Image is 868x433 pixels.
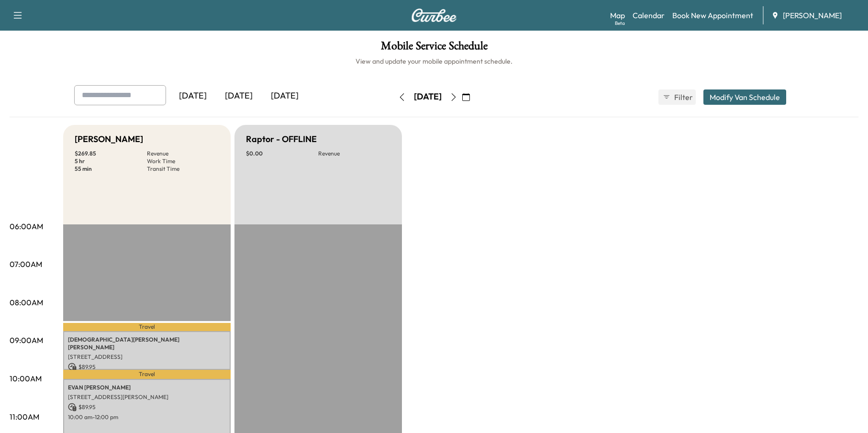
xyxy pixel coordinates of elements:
p: Travel [63,323,231,331]
p: Revenue [147,150,219,157]
h6: View and update your mobile appointment schedule. [10,56,858,66]
div: [DATE] [414,91,442,103]
h5: Raptor - OFFLINE [246,133,317,146]
img: Curbee Logo [411,9,457,22]
p: 08:00AM [10,297,43,308]
p: 55 min [75,165,147,173]
h1: Mobile Service Schedule [10,40,858,56]
a: MapBeta [610,10,625,21]
div: [DATE] [262,85,308,107]
a: Calendar [633,10,665,21]
h5: [PERSON_NAME] [75,133,143,146]
p: 10:00 am - 12:00 pm [68,413,226,421]
p: [STREET_ADDRESS] [68,353,226,361]
a: Book New Appointment [672,10,753,21]
p: [STREET_ADDRESS][PERSON_NAME] [68,393,226,401]
p: EVAN [PERSON_NAME] [68,384,226,391]
p: 07:00AM [10,258,42,270]
p: $ 269.85 [75,150,147,157]
p: Work Time [147,157,219,165]
button: Modify Van Schedule [703,89,786,105]
p: $ 89.95 [68,363,226,371]
p: 10:00AM [10,373,42,384]
p: Revenue [318,150,390,157]
p: 06:00AM [10,221,43,232]
p: Travel [63,370,231,379]
span: [PERSON_NAME] [783,10,842,21]
button: Filter [658,89,696,105]
p: Transit Time [147,165,219,173]
div: [DATE] [216,85,262,107]
div: Beta [615,20,625,27]
span: Filter [674,91,691,103]
p: $ 89.95 [68,403,226,411]
p: [DEMOGRAPHIC_DATA][PERSON_NAME] [PERSON_NAME] [68,336,226,351]
div: [DATE] [170,85,216,107]
p: 11:00AM [10,411,39,422]
p: $ 0.00 [246,150,318,157]
p: 09:00AM [10,334,43,346]
p: 5 hr [75,157,147,165]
